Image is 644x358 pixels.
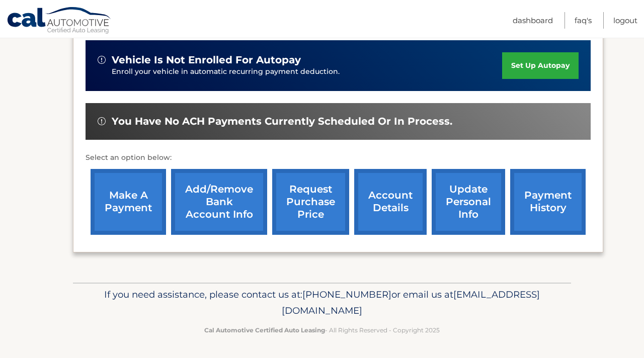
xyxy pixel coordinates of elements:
strong: Cal Automotive Certified Auto Leasing [204,326,325,334]
a: account details [354,169,427,235]
img: alert-white.svg [98,117,106,125]
a: update personal info [432,169,505,235]
a: Add/Remove bank account info [171,169,267,235]
a: payment history [510,169,586,235]
img: alert-white.svg [98,56,106,64]
a: request purchase price [272,169,349,235]
p: - All Rights Reserved - Copyright 2025 [79,325,565,335]
a: make a payment [91,169,166,235]
a: Logout [613,12,637,29]
span: [PHONE_NUMBER] [302,289,391,300]
a: set up autopay [502,52,579,79]
a: Cal Automotive [7,7,112,36]
a: Dashboard [513,12,553,29]
span: vehicle is not enrolled for autopay [112,54,301,66]
p: Enroll your vehicle in automatic recurring payment deduction. [112,66,502,77]
p: If you need assistance, please contact us at: or email us at [79,287,565,319]
span: You have no ACH payments currently scheduled or in process. [112,115,452,128]
p: Select an option below: [86,152,591,164]
a: FAQ's [575,12,592,29]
